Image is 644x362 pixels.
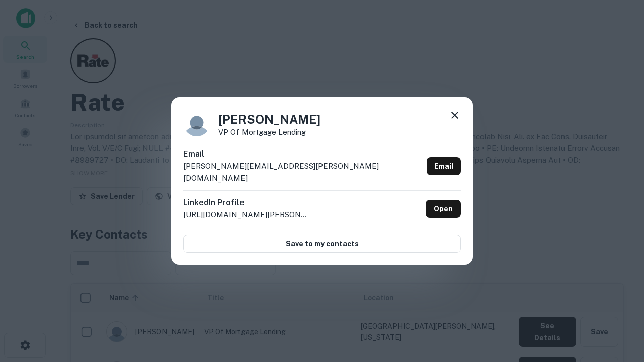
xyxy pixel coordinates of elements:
h6: Email [183,148,423,160]
a: Open [426,200,461,218]
iframe: Chat Widget [594,282,644,330]
h6: LinkedIn Profile [183,197,309,209]
a: Email [427,157,461,175]
p: [URL][DOMAIN_NAME][PERSON_NAME] [183,209,309,221]
p: [PERSON_NAME][EMAIL_ADDRESS][PERSON_NAME][DOMAIN_NAME] [183,160,423,184]
img: 9c8pery4andzj6ohjkjp54ma2 [183,109,210,136]
p: VP of Mortgage Lending [218,128,320,136]
button: Save to my contacts [183,235,461,253]
h4: [PERSON_NAME] [218,110,320,128]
